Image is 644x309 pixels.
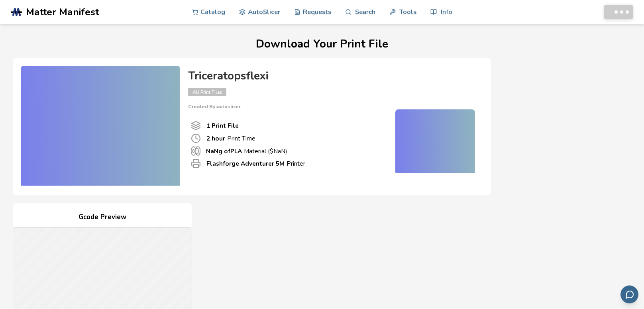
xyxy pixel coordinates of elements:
[188,70,475,82] h4: Triceratopsflexi
[191,146,200,156] span: Material Used
[191,133,201,143] span: Print Time
[206,147,287,155] p: Material ($ NaN )
[13,211,192,224] h4: Gcode Preview
[206,159,285,168] b: Flashforge Adventurer 5M
[206,159,305,168] p: Printer
[206,147,242,155] b: NaN g of PLA
[13,38,631,50] h1: Download Your Print File
[191,158,201,168] span: Printer
[206,134,225,143] b: 2 hour
[26,6,99,18] span: Matter Manifest
[191,121,201,131] span: Number Of Print files
[188,104,475,109] p: Created By: autoslicer
[206,134,255,143] p: Print Time
[188,88,226,96] span: All Print Files
[620,285,638,303] button: Send feedback via email
[206,121,239,130] b: 1 Print File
